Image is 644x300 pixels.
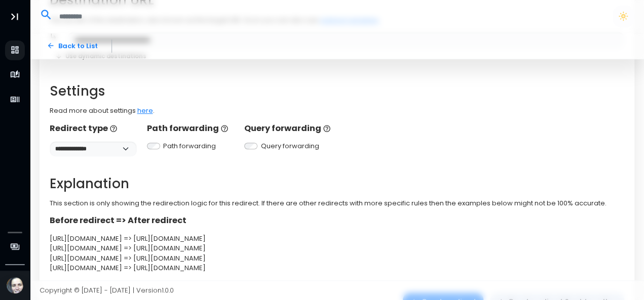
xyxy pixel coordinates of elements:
[137,106,153,115] a: here
[50,215,625,227] p: Before redirect => After redirect
[40,37,105,55] a: Back to List
[163,141,216,151] label: Path forwarding
[50,234,625,244] div: [URL][DOMAIN_NAME] => [URL][DOMAIN_NAME]
[50,122,137,135] p: Redirect type
[147,122,235,135] p: Path forwarding
[50,198,625,208] p: This section is only showing the redirection logic for this redirect. If there are other redirect...
[50,106,625,116] p: Read more about settings .
[5,7,24,26] button: Toggle Aside
[40,285,174,295] span: Copyright © [DATE] - [DATE] | Version 1.0.0
[50,253,625,264] div: [URL][DOMAIN_NAME] => [URL][DOMAIN_NAME]
[50,263,625,273] div: [URL][DOMAIN_NAME] => [URL][DOMAIN_NAME]
[244,122,332,135] p: Query forwarding
[261,141,319,151] label: Query forwarding
[50,176,625,192] h2: Explanation
[7,277,23,294] img: Avatar
[50,243,625,253] div: [URL][DOMAIN_NAME] => [URL][DOMAIN_NAME]
[50,83,625,99] h2: Settings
